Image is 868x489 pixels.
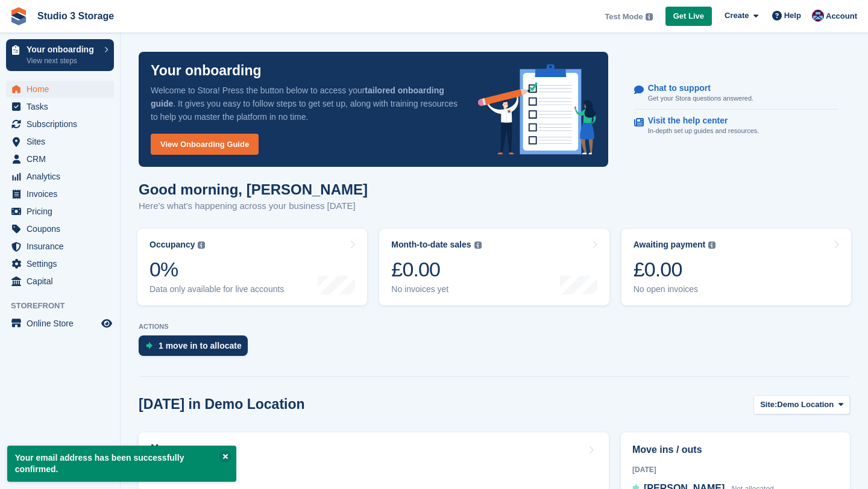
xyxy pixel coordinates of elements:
p: Welcome to Stora! Press the button below to access your . It gives you easy to follow steps to ge... [151,84,459,123]
span: Coupons [27,220,99,237]
a: menu [6,116,114,132]
span: Subscriptions [27,116,99,132]
div: No invoices yet [391,284,481,294]
a: Visit the help center In-depth set up guides and resources. [634,110,838,142]
div: £0.00 [634,257,716,282]
p: Get your Stora questions answered. [648,93,753,104]
a: Preview store [99,316,114,331]
a: Occupancy 0% Data only available for live accounts [137,229,367,305]
a: menu [6,203,114,220]
span: Get Live [673,10,704,22]
span: Help [784,10,801,22]
div: 1 move in to allocate [159,341,242,350]
img: stora-icon-8386f47178a22dfd0bd8f6a31ec36ba5ce8667c1dd55bd0f319d3a0aa187defe.svg [10,7,28,25]
a: Your onboarding View next steps [6,39,114,71]
div: Month-to-date sales [391,240,471,250]
p: ACTIONS [139,323,850,331]
a: menu [6,238,114,255]
h2: Move ins / outs [632,443,838,457]
a: Month-to-date sales £0.00 No invoices yet [379,229,609,305]
a: menu [6,255,114,272]
span: Site: [760,399,777,411]
a: menu [6,315,114,332]
p: Visit the help center [648,116,750,126]
p: Your email address has been successfully confirmed. [7,446,236,482]
span: Storefront [11,300,120,312]
div: £0.00 [391,257,481,282]
span: Home [27,81,99,98]
img: icon-info-grey-7440780725fd019a000dd9b08b2336e03edf1995a4989e88bcd33f0948082b44.svg [646,13,653,20]
span: Test Mode [605,11,643,23]
span: Demo Location [777,399,834,411]
span: Pricing [27,203,99,220]
a: Studio 3 Storage [33,6,119,26]
div: Occupancy [149,240,195,250]
span: Insurance [27,238,99,255]
span: Invoices [27,185,99,202]
div: Awaiting payment [634,240,706,250]
a: menu [6,81,114,98]
p: View next steps [27,55,98,66]
span: Online Store [27,315,99,332]
img: icon-info-grey-7440780725fd019a000dd9b08b2336e03edf1995a4989e88bcd33f0948082b44.svg [708,241,715,249]
span: Sites [27,133,99,150]
a: Awaiting payment £0.00 No open invoices [621,229,851,305]
img: Matt Whatley [812,10,824,22]
a: View Onboarding Guide [151,134,259,155]
span: Create [725,10,749,22]
button: Site: Demo Location [753,395,850,415]
span: Analytics [27,168,99,185]
h1: Good morning, [PERSON_NAME] [139,181,368,198]
a: menu [6,133,114,150]
span: CRM [27,151,99,167]
a: menu [6,168,114,185]
span: Capital [27,273,99,290]
p: Your onboarding [27,45,98,54]
a: menu [6,98,114,115]
img: onboarding-info-6c161a55d2c0e0a8cae90662b2fe09162a5109e8cc188191df67fb4f79e88e88.svg [478,64,596,155]
img: icon-info-grey-7440780725fd019a000dd9b08b2336e03edf1995a4989e88bcd33f0948082b44.svg [474,241,482,249]
div: No open invoices [634,284,716,294]
div: Data only available for live accounts [149,284,284,294]
a: menu [6,220,114,237]
p: In-depth set up guides and resources. [648,126,759,136]
a: Get Live [665,7,712,26]
a: menu [6,185,114,202]
a: 1 move in to allocate [139,335,254,362]
p: Here's what's happening across your business [DATE] [139,199,368,213]
img: icon-info-grey-7440780725fd019a000dd9b08b2336e03edf1995a4989e88bcd33f0948082b44.svg [198,241,205,249]
a: Chat to support Get your Stora questions answered. [634,77,838,110]
span: Account [826,10,857,22]
a: menu [6,273,114,290]
h2: [DATE] in Demo Location [139,396,305,413]
span: Tasks [27,98,99,115]
p: Your onboarding [151,64,262,78]
div: 0% [149,257,284,282]
span: Settings [27,255,99,272]
img: move_ins_to_allocate_icon-fdf77a2bb77ea45bf5b3d319d69a93e2d87916cf1d5bf7949dd705db3b84f3ca.svg [146,342,153,349]
a: menu [6,151,114,167]
p: Chat to support [648,83,744,93]
div: [DATE] [632,464,838,475]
